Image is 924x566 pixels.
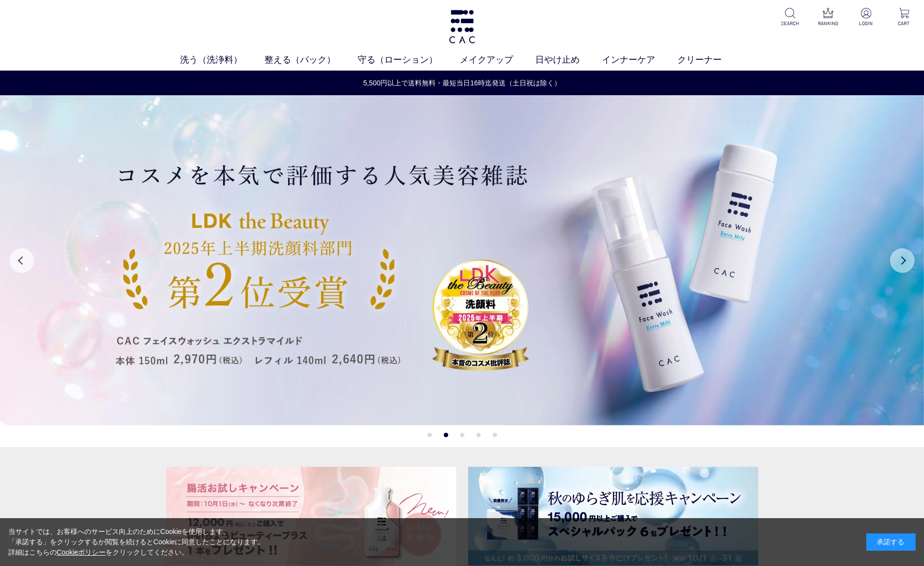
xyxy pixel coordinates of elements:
[778,8,802,27] a: SEARCH
[778,20,802,27] p: SEARCH
[0,78,924,88] a: 5,500円以上で送料無料・最短当日16時迄発送（土日祝は除く）
[816,20,840,27] p: RANKING
[8,527,265,558] div: 当サイトでは、お客様へのサービス向上のためにCookieを使用します。 「承諾する」をクリックするか閲覧を続けるとCookieに同意したことになります。 詳細はこちらの をクリックしてください。
[427,433,432,437] button: 1 of 5
[854,20,878,27] p: LOGIN
[476,433,480,437] button: 4 of 5
[535,53,602,67] a: 日やけ止め
[57,548,106,556] a: Cookieポリシー
[166,467,456,565] img: 腸活お試しキャンペーン
[602,53,677,67] a: インナーケア
[358,53,460,67] a: 守る（ローション）
[677,53,744,67] a: クリーナー
[180,53,264,67] a: 洗う（洗浄料）
[444,433,448,437] button: 2 of 5
[866,533,916,551] div: 承諾する
[9,248,34,273] button: Previous
[460,53,535,67] a: メイクアップ
[447,10,477,43] img: logo
[892,8,916,27] a: CART
[854,8,878,27] a: LOGIN
[460,433,464,437] button: 3 of 5
[468,467,758,565] img: スペシャルパックお試しプレゼント
[890,248,915,273] button: Next
[264,53,358,67] a: 整える（パック）
[816,8,840,27] a: RANKING
[492,433,497,437] button: 5 of 5
[892,20,916,27] p: CART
